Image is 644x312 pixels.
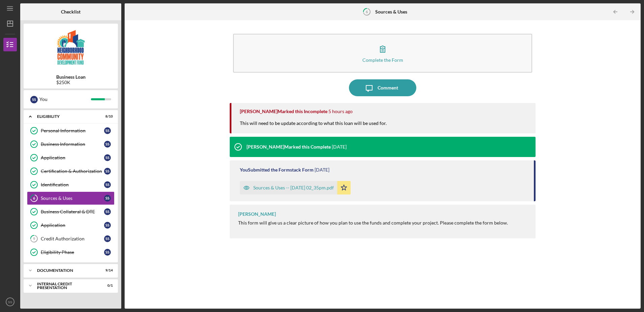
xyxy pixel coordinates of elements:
div: This will need to be update according to what this loan will be used for. [240,120,393,133]
div: S S [104,208,111,215]
div: S S [104,181,111,188]
a: Personal InformationSS [27,124,115,137]
div: Comment [378,79,398,96]
div: Complete the Form [362,57,403,62]
div: You Submitted the Formstack Form [240,167,314,173]
button: Sources & Uses -- [DATE] 02_35pm.pdf [240,181,351,194]
button: SS [3,295,17,309]
a: ApplicationSS [27,151,115,164]
div: documentation [37,268,96,272]
img: Product logo [24,27,118,68]
div: Certification & Authorization [41,168,104,174]
a: IdentificationSS [27,178,115,191]
div: Business Information [41,141,104,147]
div: Application [41,223,104,228]
a: 6Sources & UsesSS [27,191,115,205]
div: $250K [56,80,86,85]
div: S S [104,127,111,134]
div: Application [41,155,104,160]
b: Checklist [61,9,80,15]
div: Sources & Uses -- [DATE] 02_35pm.pdf [253,185,334,190]
a: 9Credit AuthorizationSS [27,232,115,245]
time: 2024-11-05 20:22 [332,144,347,150]
b: Business Loan [56,74,86,80]
a: Business InformationSS [27,137,115,151]
div: Sources & Uses [41,196,104,201]
a: ApplicationSS [27,218,115,232]
div: Eligibility Phase [41,250,104,255]
button: Complete the Form [233,34,532,73]
b: Sources & Uses [375,9,407,15]
div: Personal Information [41,128,104,133]
div: S S [104,154,111,161]
a: Certification & AuthorizationSS [27,164,115,178]
div: Eligibility [37,114,96,119]
div: S S [30,96,38,103]
div: Identification [41,182,104,187]
div: [PERSON_NAME] [238,211,276,217]
time: 2024-11-04 19:35 [315,167,329,173]
div: S S [104,235,111,242]
div: You [39,94,91,105]
div: [PERSON_NAME] Marked this Incomplete [240,109,327,114]
a: Business Collateral & DTESS [27,205,115,218]
div: This form will give us a clear picture of how you plan to use the funds and complete your project... [238,220,508,226]
time: 2025-09-10 14:43 [328,109,353,114]
div: 8 / 10 [101,114,113,119]
div: S S [104,195,111,202]
div: S S [104,141,111,148]
tspan: 9 [33,237,35,241]
div: Business Collateral & DTE [41,209,104,214]
a: Eligibility PhaseSS [27,245,115,259]
tspan: 6 [366,9,368,14]
button: Comment [349,79,416,96]
tspan: 6 [33,196,35,201]
div: Credit Authorization [41,236,104,241]
div: 9 / 14 [101,268,113,272]
div: S S [104,222,111,229]
div: S S [104,168,111,175]
div: 0 / 1 [101,284,113,288]
div: [PERSON_NAME] Marked this Complete [247,144,331,150]
div: Internal Credit Presentation [37,282,96,290]
text: SS [8,300,12,304]
div: S S [104,249,111,256]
